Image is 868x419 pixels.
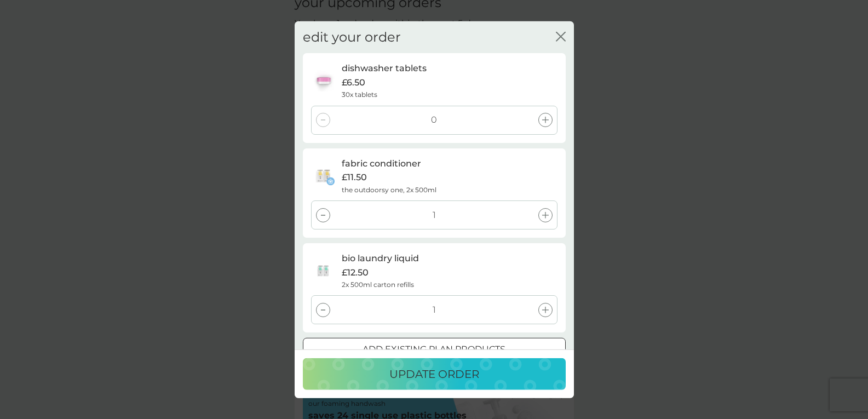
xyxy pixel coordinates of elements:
span: £11.50 [342,170,367,185]
p: 0 [431,113,437,127]
p: 2x 500ml carton refills [342,279,414,290]
p: 30x tablets [342,89,377,100]
img: fabric conditioner [313,165,335,187]
p: update order [389,365,479,383]
button: close [556,31,566,43]
p: dishwasher tablets [342,61,427,76]
img: dishwasher tablets [313,70,335,91]
p: bio laundry liquid [342,251,419,266]
span: £12.50 [342,265,369,279]
img: bio laundry liquid [311,260,336,282]
p: the outdoorsy one, 2x 500ml [342,185,436,195]
span: £6.50 [342,76,365,90]
p: 1 [433,208,436,222]
button: update order [303,358,566,390]
p: fabric conditioner [342,156,421,170]
p: add existing plan products [363,342,505,357]
button: add existing plan products [303,338,566,360]
p: 1 [433,303,436,317]
h2: edit your order [303,29,401,45]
